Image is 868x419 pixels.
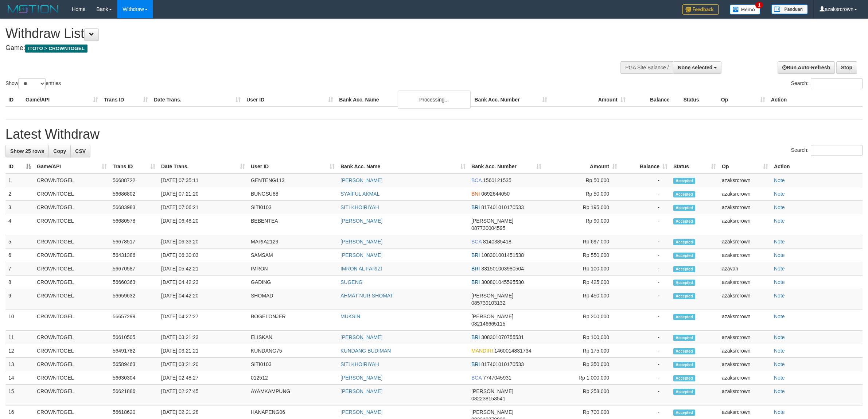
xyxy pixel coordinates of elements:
[620,173,670,187] td: -
[244,93,336,107] th: User ID
[673,61,721,74] button: None selected
[620,214,670,235] td: -
[471,252,480,258] span: BRI
[471,321,505,327] span: Copy 082146665115 to clipboard
[158,173,248,187] td: [DATE] 07:35:11
[774,279,785,285] a: Note
[248,371,338,385] td: 012512
[340,409,382,415] a: [PERSON_NAME]
[673,266,695,272] span: Accepted
[101,93,151,107] th: Trans ID
[774,348,785,354] a: Note
[340,204,379,210] a: SITI KHOIRIYAH
[774,293,785,299] a: Note
[471,388,513,394] span: [PERSON_NAME]
[158,358,248,371] td: [DATE] 03:21:20
[774,409,785,415] a: Note
[719,201,771,214] td: azaksrcrown
[5,201,34,214] td: 3
[5,235,34,249] td: 5
[481,204,524,210] span: Copy 817401010170533 to clipboard
[673,178,695,184] span: Accepted
[774,334,785,340] a: Note
[110,358,158,371] td: 56589463
[248,276,338,289] td: GADING
[544,214,620,235] td: Rp 90,000
[673,239,695,245] span: Accepted
[158,235,248,249] td: [DATE] 06:33:20
[158,310,248,331] td: [DATE] 04:27:27
[471,204,480,210] span: BRI
[248,358,338,371] td: SITI0103
[5,289,34,310] td: 9
[774,314,785,319] a: Note
[774,218,785,224] a: Note
[719,235,771,249] td: azaksrcrown
[248,344,338,358] td: KUNDANG75
[248,331,338,344] td: ELISKAN
[5,127,863,142] h1: Latest Withdraw
[471,348,493,354] span: MANDIRI
[620,187,670,201] td: -
[5,78,61,89] label: Show entries
[755,2,763,8] span: 1
[471,239,482,245] span: BCA
[673,191,695,197] span: Accepted
[34,262,110,276] td: CROWNTOGEL
[481,266,524,272] span: Copy 331501003980504 to clipboard
[5,249,34,262] td: 6
[34,235,110,249] td: CROWNTOGEL
[471,177,482,183] span: BCA
[110,276,158,289] td: 56660363
[34,249,110,262] td: CROWNTOGEL
[719,249,771,262] td: azaksrcrown
[719,160,771,173] th: Op: activate to sort column ascending
[481,279,524,285] span: Copy 300801045595530 to clipboard
[471,396,505,401] span: Copy 082238153541 to clipboard
[719,358,771,371] td: azaksrcrown
[481,252,524,258] span: Copy 108301001451538 to clipboard
[774,191,785,197] a: Note
[340,177,382,183] a: [PERSON_NAME]
[544,235,620,249] td: Rp 697,000
[718,93,768,107] th: Op
[836,61,857,74] a: Stop
[620,289,670,310] td: -
[481,361,524,367] span: Copy 817401010170533 to clipboard
[483,177,511,183] span: Copy 1560121535 to clipboard
[468,160,544,173] th: Bank Acc. Number: activate to sort column ascending
[774,266,785,272] a: Note
[673,253,695,259] span: Accepted
[34,310,110,331] td: CROWNTOGEL
[544,371,620,385] td: Rp 1,000,000
[158,160,248,173] th: Date Trans.: activate to sort column ascending
[471,279,480,285] span: BRI
[774,375,785,381] a: Note
[34,371,110,385] td: CROWNTOGEL
[620,358,670,371] td: -
[620,160,670,173] th: Balance: activate to sort column ascending
[34,160,110,173] th: Game/API: activate to sort column ascending
[544,262,620,276] td: Rp 100,000
[620,61,673,74] div: PGA Site Balance /
[5,26,571,41] h1: Withdraw List
[471,218,513,224] span: [PERSON_NAME]
[768,93,863,107] th: Action
[719,173,771,187] td: azaksrcrown
[34,173,110,187] td: CROWNTOGEL
[158,214,248,235] td: [DATE] 06:48:20
[158,187,248,201] td: [DATE] 07:21:20
[774,252,785,258] a: Note
[110,262,158,276] td: 56670587
[34,358,110,371] td: CROWNTOGEL
[340,314,360,319] a: MUKSIN
[5,160,34,173] th: ID: activate to sort column descending
[336,93,471,107] th: Bank Acc. Name
[774,388,785,394] a: Note
[719,262,771,276] td: azavan
[471,225,505,231] span: Copy 087730004595 to clipboard
[719,310,771,331] td: azaksrcrown
[25,45,87,53] span: ITOTO > CROWNTOGEL
[110,201,158,214] td: 56683983
[110,173,158,187] td: 56688722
